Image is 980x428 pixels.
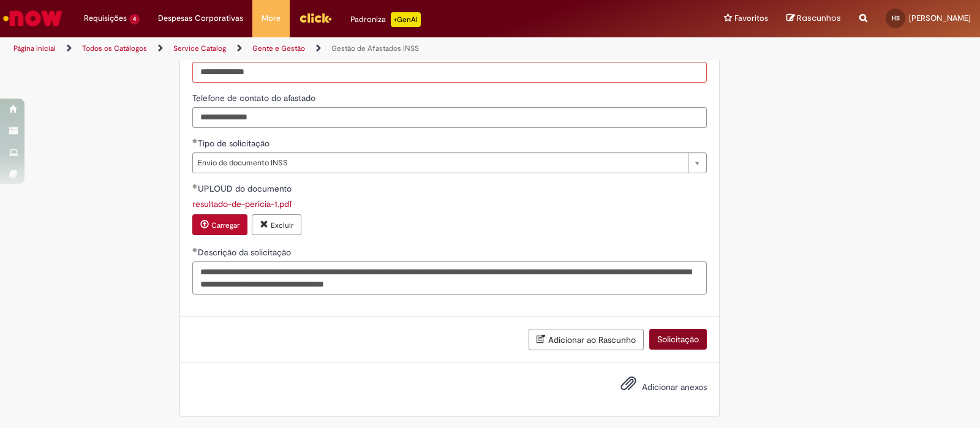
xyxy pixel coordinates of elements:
[192,214,247,235] button: Carregar anexo de UPLOUD do documento Required
[192,107,707,128] input: Telefone de contato do afastado
[350,12,421,27] div: Padroniza
[252,214,301,235] button: Excluir anexo resultado-de-pericia-1.pdf
[271,220,293,230] small: Excluir
[529,329,644,350] button: Adicionar ao Rascunho
[192,261,707,295] textarea: Descrição da solicitação
[252,43,305,53] a: Gente e Gestão
[198,153,682,173] span: Envio de documento INSS
[262,12,281,24] span: More
[1,6,64,31] img: ServiceNow
[192,138,198,143] span: Obrigatório Preenchido
[192,184,198,189] span: Obrigatório Preenchido
[82,43,147,53] a: Todos os Catálogos
[192,92,318,103] span: Telefone de contato do afastado
[198,138,272,149] span: Tipo de solicitação
[84,12,127,24] span: Requisições
[129,14,140,24] span: 4
[173,43,226,53] a: Service Catalog
[192,247,198,252] span: Obrigatório Preenchido
[299,9,332,27] img: click_logo_yellow_360x200.png
[9,37,644,60] ul: Trilhas de página
[192,198,292,209] a: Download de resultado-de-pericia-1.pdf
[797,12,841,24] span: Rascunhos
[909,13,971,23] span: [PERSON_NAME]
[892,14,900,22] span: HS
[13,43,56,53] a: Página inicial
[391,12,421,27] p: +GenAi
[158,12,243,24] span: Despesas Corporativas
[649,329,707,350] button: Solicitação
[192,62,707,83] input: CPF do afastado
[211,220,239,230] small: Carregar
[198,247,293,258] span: Descrição da solicitação
[331,43,419,53] a: Gestão de Afastados INSS
[734,12,768,24] span: Favoritos
[642,381,707,392] span: Adicionar anexos
[786,13,841,24] a: Rascunhos
[617,372,639,400] button: Adicionar anexos
[198,183,294,194] span: UPLOUD do documento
